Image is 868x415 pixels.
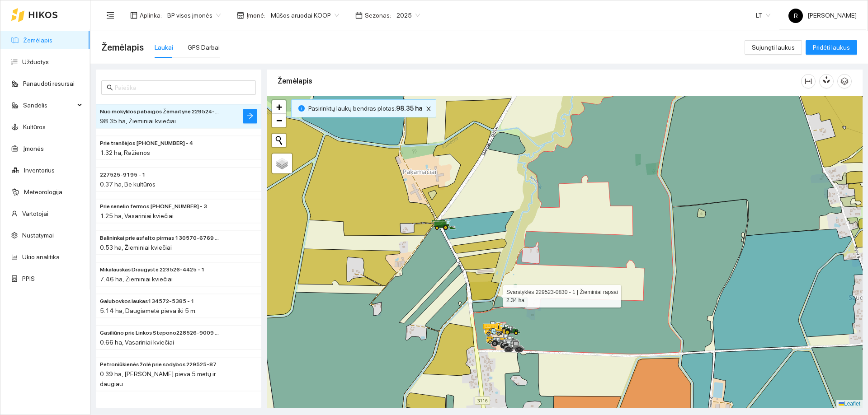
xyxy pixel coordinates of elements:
span: Aplinka : [140,10,162,20]
span: 0.53 ha, Žieminiai kviečiai [100,244,172,251]
span: Sujungti laukus [752,42,795,52]
button: Initiate a new search [272,134,286,147]
a: Vartotojai [22,210,48,217]
span: Prie tranšėjos (2) 227525-7721 - 4 [100,140,193,148]
span: Prie senelio fermos (2) 228526-9009 - 3 [100,203,207,211]
span: Galubovkos laukas134572-5385 - 1 [100,298,194,306]
a: Žemėlapis [23,37,52,44]
span: 1.25 ha, Vasariniai kviečiai [100,212,174,219]
span: shop [237,12,244,19]
span: Sandėlis [23,96,75,114]
span: 0.39 ha, [PERSON_NAME] pieva 5 metų ir daugiau [100,370,216,387]
a: Inventorius [24,167,55,174]
span: column-width [802,78,815,85]
span: Žemėlapis [101,40,144,55]
span: 2025 [396,9,420,22]
span: 98.35 ha, Žieminiai kviečiai [100,117,176,125]
span: LT [756,9,770,22]
button: Pridėti laukus [806,40,857,55]
a: PPIS [22,275,35,282]
span: BP visos įmonės [167,9,221,22]
span: search [107,84,113,91]
span: 0.66 ha, Vasariniai kviečiai [100,339,174,346]
div: Laukai [155,42,173,52]
span: R [794,9,798,23]
span: 227525-9195 - 1 [100,171,146,180]
a: Leaflet [839,401,860,407]
span: Įmonė : [246,10,265,20]
a: Zoom in [272,100,286,114]
span: close [424,106,434,112]
a: Ūkio analitika [22,253,60,261]
span: layout [130,12,137,19]
div: GPS Darbai [188,42,220,52]
div: Žemėlapis [278,68,801,94]
button: menu-fold [101,6,119,24]
span: [PERSON_NAME] [788,12,857,19]
span: Mikalauskas Draugystė 223526-4425 - 1 [100,266,205,275]
span: info-circle [298,105,305,112]
span: 5.14 ha, Daugiametė pieva iki 5 m. [100,307,197,314]
input: Paieška [115,83,250,93]
span: arrow-right [246,112,254,121]
span: 1.32 ha, Ražienos [100,149,150,156]
span: + [276,101,282,112]
a: Užduotys [22,58,49,65]
a: Pridėti laukus [806,44,857,51]
span: calendar [355,12,363,19]
a: Nustatymai [22,232,54,239]
a: Layers [272,154,292,173]
span: 0.37 ha, Be kultūros [100,181,156,188]
button: column-width [801,74,816,89]
span: 7.46 ha, Žieminiai kviečiai [100,275,173,283]
span: − [276,115,282,126]
a: Meteorologija [24,188,62,196]
span: Nuo mokyklos pabaigos Žemaitynė 229524-1533 - 1 [100,108,221,117]
span: Balininkai prie asfalto pirmas 130570-6769 - 2 [100,234,221,243]
a: Sujungti laukus [745,44,802,51]
button: arrow-right [243,109,257,123]
button: close [423,103,434,114]
span: Mūšos aruodai KOOP [271,9,339,22]
span: Pridėti laukus [813,42,850,52]
span: Gasiliūno prie Linkos Stepono228526-9009 - 2 [100,329,221,338]
a: Įmonės [23,145,44,152]
a: Panaudoti resursai [23,80,75,87]
a: Zoom out [272,114,286,127]
span: Petroniūkienės žolė prie sodybos 229525-8758 - 3 [100,361,221,369]
a: Kultūros [23,123,46,131]
button: Sujungti laukus [745,40,802,55]
b: 98.35 ha [396,105,422,112]
span: Sezonas : [365,10,391,20]
span: Pasirinktų laukų bendras plotas : [308,103,422,113]
span: menu-fold [106,11,114,19]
